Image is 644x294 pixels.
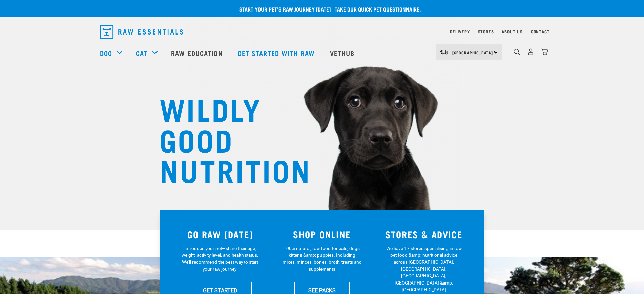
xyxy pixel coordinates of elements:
a: Stores [478,30,494,33]
a: Raw Education [164,40,231,67]
span: [GEOGRAPHIC_DATA] [452,51,493,54]
img: home-icon-1@2x.png [514,49,520,55]
a: Vethub [323,40,363,67]
h3: STORES & ADVICE [377,229,471,240]
h3: SHOP ONLINE [275,229,369,240]
p: We have 17 stores specialising in raw pet food &amp; nutritional advice across [GEOGRAPHIC_DATA],... [384,245,464,293]
img: user.png [527,48,534,55]
img: Raw Essentials Logo [100,25,183,39]
p: 100% natural, raw food for cats, dogs, kittens &amp; puppies. Including mixes, minces, bones, bro... [282,245,362,273]
a: Get started with Raw [231,40,323,67]
nav: dropdown navigation [95,22,550,41]
h3: GO RAW [DATE] [173,229,267,240]
p: Introduce your pet—share their age, weight, activity level, and health status. We'll recommend th... [180,245,260,273]
a: Cat [136,48,147,58]
a: Delivery [450,30,470,33]
h1: WILDLY GOOD NUTRITION [160,93,295,184]
a: Contact [531,30,550,33]
img: van-moving.png [440,49,449,55]
img: home-icon@2x.png [541,48,548,55]
a: About Us [502,30,522,33]
a: take our quick pet questionnaire. [335,7,421,10]
a: Dog [100,48,112,58]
